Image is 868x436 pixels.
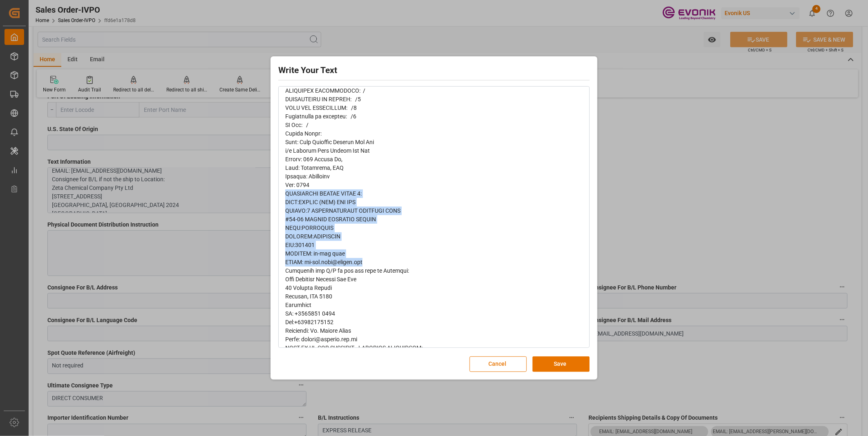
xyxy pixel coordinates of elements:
[532,356,590,372] button: Save
[470,356,527,372] button: Cancel
[278,64,590,77] h2: Write Your Text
